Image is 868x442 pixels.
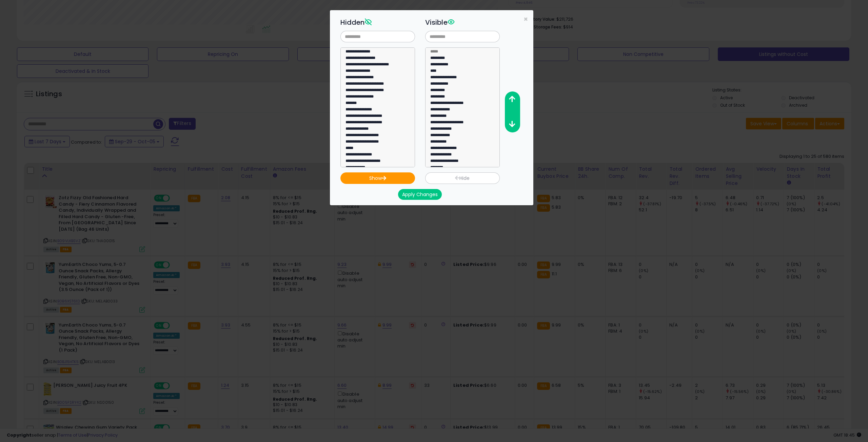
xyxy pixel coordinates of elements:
[340,17,415,27] h3: Hidden
[398,189,442,200] button: Apply Changes
[425,17,500,27] h3: Visible
[340,172,415,184] button: Show
[425,172,500,184] button: Hide
[524,14,528,24] span: ×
